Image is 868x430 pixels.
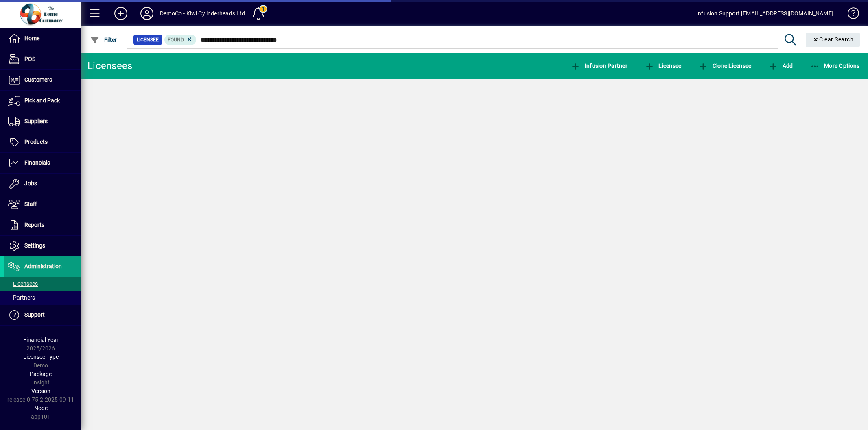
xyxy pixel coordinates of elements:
a: Reports [4,215,81,235]
span: Clone Licensee [698,63,751,69]
span: Financial Year [23,337,59,343]
button: Add [766,59,795,73]
span: Licensee Type [23,354,59,360]
span: Administration [24,263,62,269]
span: Infusion Partner [571,63,627,69]
button: Clear [806,33,860,47]
span: Add [768,63,793,69]
div: Infusion Support [EMAIL_ADDRESS][DOMAIN_NAME] [696,7,833,20]
div: DemoCo - Kiwi Cylinderheads Ltd [160,7,245,20]
span: Clear Search [812,36,854,43]
span: Suppliers [24,118,48,124]
span: Licensee [645,63,682,69]
span: Found [168,37,184,43]
button: Clone Licensee [696,59,753,73]
button: Add [108,6,134,21]
a: Pick and Pack [4,91,81,111]
mat-chip: Found Status: Found [164,35,197,45]
button: Licensee [643,59,684,73]
a: Partners [4,291,81,304]
span: Reports [24,222,44,228]
button: Filter [88,33,119,47]
a: Jobs [4,174,81,194]
span: Jobs [24,180,37,187]
a: POS [4,49,81,69]
a: Home [4,28,81,49]
span: Financials [24,159,50,166]
a: Settings [4,236,81,256]
span: Version [31,388,50,394]
span: Filter [90,37,117,43]
button: Infusion Partner [568,59,630,73]
span: Licensee [137,36,159,44]
a: Customers [4,70,81,90]
span: Support [24,311,45,318]
span: Customers [24,76,52,83]
span: Package [30,371,52,377]
span: Licensees [8,280,38,287]
a: Products [4,132,81,152]
a: Suppliers [4,111,81,132]
span: Pick and Pack [24,97,60,104]
span: POS [24,56,35,62]
div: Licensees [87,59,132,72]
button: More Options [808,59,862,73]
a: Knowledge Base [842,2,858,28]
a: Licensees [4,277,81,291]
a: Staff [4,194,81,215]
button: Profile [134,6,160,21]
span: Node [34,405,48,411]
span: Staff [24,201,37,207]
a: Support [4,305,81,325]
span: More Options [810,63,860,69]
span: Settings [24,242,45,249]
span: Products [24,139,48,145]
a: Financials [4,153,81,173]
span: Partners [8,294,35,301]
span: Home [24,35,39,41]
